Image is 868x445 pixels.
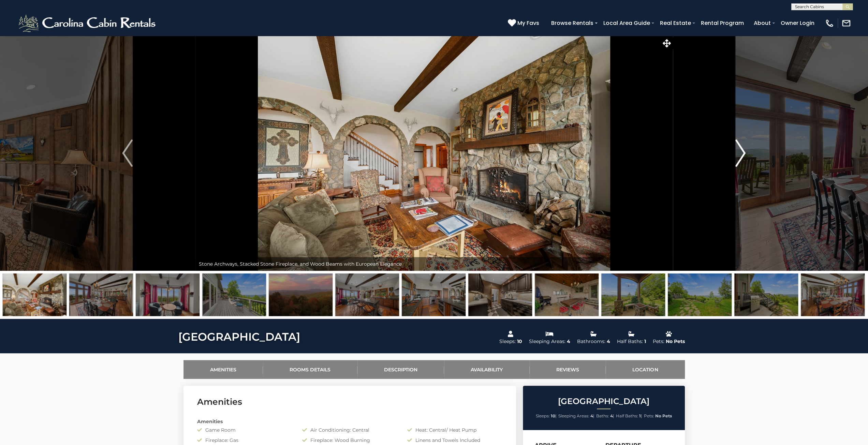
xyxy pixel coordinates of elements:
span: My Favs [517,19,539,27]
img: 168777868 [136,273,200,316]
img: 168777856 [535,273,599,316]
img: 168777857 [734,273,798,316]
img: 168777844 [202,273,266,316]
img: 168777866 [69,273,133,316]
span: Sleeping Areas: [558,413,589,418]
a: Reviews [530,360,606,379]
a: My Favs [508,19,541,28]
a: Location [606,360,685,379]
strong: 1 [639,413,641,418]
div: Linens and Towels Included [402,437,507,444]
img: 168777855 [601,273,665,316]
img: 168777906 [801,273,865,316]
div: Air Conditioning: Central [297,427,402,433]
div: Fireplace: Wood Burning [297,437,402,444]
div: Amenities [192,418,507,425]
a: Availability [444,360,530,379]
a: Real Estate [657,17,694,29]
strong: 4 [610,413,613,418]
span: Half Baths: [616,413,638,418]
li: | [536,412,557,420]
a: Browse Rentals [548,17,597,29]
li: | [616,412,642,420]
div: Game Room [192,427,297,433]
img: 168777869 [402,273,466,316]
img: arrow [735,139,746,167]
li: | [558,412,594,420]
button: Next [673,35,808,271]
li: | [596,412,614,420]
img: 168777904 [468,273,532,316]
span: Baths: [596,413,609,418]
img: 168777858 [668,273,732,316]
strong: 10 [551,413,555,418]
h2: [GEOGRAPHIC_DATA] [525,397,683,406]
div: Fireplace: Gas [192,437,297,444]
a: Description [357,360,444,379]
a: About [750,17,774,29]
img: mail-regular-white.png [841,18,851,28]
img: arrow [122,139,132,167]
h3: Amenities [197,396,502,408]
img: 168777867 [3,273,67,316]
a: Owner Login [777,17,818,29]
strong: No Pets [655,413,672,418]
div: Stone Archways, Stacked Stone Fireplace, and Wood Beams with European Elegance [195,257,673,271]
img: White-1-2.png [17,13,159,33]
span: Sleeps: [536,413,550,418]
img: phone-regular-white.png [825,18,834,28]
a: Rental Program [697,17,747,29]
div: Heat: Central/ Heat Pump [402,427,507,433]
a: Local Area Guide [600,17,653,29]
img: 168821475 [269,273,333,316]
strong: 4 [590,413,593,418]
button: Previous [60,35,195,271]
a: Rooms Details [263,360,357,379]
span: Pets: [644,413,654,418]
a: Amenities [183,360,263,379]
img: 168777872 [335,273,399,316]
